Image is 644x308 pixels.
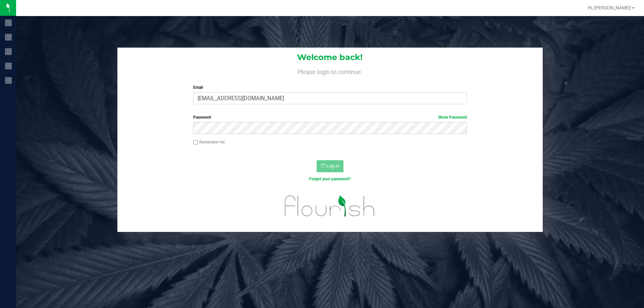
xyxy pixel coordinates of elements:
[277,189,383,223] img: flourish_logo.svg
[117,67,543,75] h4: Please login to continue.
[317,160,343,172] button: Log In
[117,53,543,62] h1: Welcome back!
[193,140,198,145] input: Remember me
[193,115,211,120] span: Password
[309,177,351,181] a: Forgot your password?
[438,115,467,120] a: Show Password
[326,163,339,169] span: Log In
[588,5,631,10] span: Hi, [PERSON_NAME]!
[193,84,467,90] label: Email
[193,139,225,145] label: Remember me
